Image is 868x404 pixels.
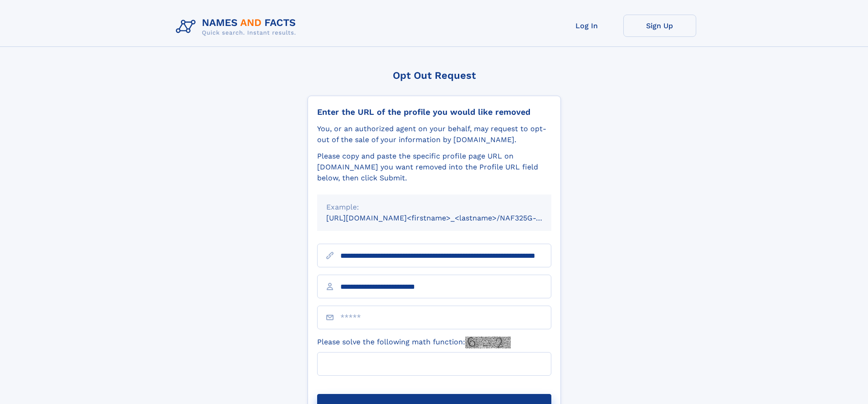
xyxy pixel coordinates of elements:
[326,202,542,213] div: Example:
[172,15,303,39] img: Logo Names and Facts
[326,214,569,222] small: [URL][DOMAIN_NAME]<firstname>_<lastname>/NAF325G-xxxxxxxx
[550,15,623,37] a: Log In
[623,15,696,37] a: Sign Up
[317,123,551,145] div: You, or an authorized agent on your behalf, may request to opt-out of the sale of your informatio...
[317,337,511,348] label: Please solve the following math function:
[308,70,561,81] div: Opt Out Request
[317,107,551,117] div: Enter the URL of the profile you would like removed
[317,151,551,184] div: Please copy and paste the specific profile page URL on [DOMAIN_NAME] you want removed into the Pr...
